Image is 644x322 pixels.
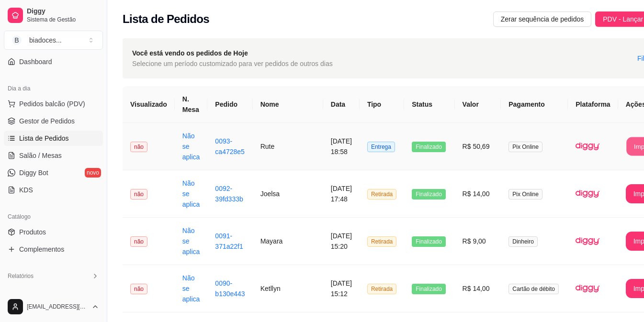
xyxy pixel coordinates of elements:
span: Retirada [367,284,396,294]
span: Complementos [19,244,64,254]
span: Selecione um período customizado para ver pedidos de outros dias [132,58,333,69]
span: Pedidos balcão (PDV) [19,99,85,109]
span: Diggy Bot [19,168,48,178]
th: Valor [455,86,501,123]
span: Relatórios [8,272,34,280]
span: não [130,236,147,247]
span: não [130,142,147,152]
td: R$ 14,00 [455,265,501,312]
span: Retirada [367,189,396,200]
span: não [130,284,147,294]
button: Zerar sequência de pedidos [493,11,592,27]
img: diggy [576,277,599,300]
a: Produtos [4,224,103,240]
a: Dashboard [4,54,103,69]
button: [EMAIL_ADDRESS][DOMAIN_NAME] [4,295,103,318]
a: Lista de Pedidos [4,131,103,146]
th: Plataforma [568,86,618,123]
th: Visualizado [123,86,175,123]
a: Complementos [4,242,103,257]
a: Gestor de Pedidos [4,113,103,129]
span: Dinheiro [508,236,538,247]
span: Finalizado [412,236,446,247]
button: Pedidos balcão (PDV) [4,96,103,111]
span: [EMAIL_ADDRESS][DOMAIN_NAME] [27,303,88,311]
h2: Lista de Pedidos [123,11,209,27]
th: Data [323,86,360,123]
span: Lista de Pedidos [19,133,69,143]
span: Zerar sequência de pedidos [501,14,584,24]
td: R$ 9,00 [455,218,501,265]
td: R$ 14,00 [455,170,501,218]
span: Pix Online [508,142,542,152]
span: Finalizado [412,189,446,200]
a: 0090-b130e443 [215,279,245,298]
a: 0093-ca4728e5 [215,137,245,155]
td: [DATE] 17:48 [323,170,360,218]
img: diggy [576,134,599,158]
td: [DATE] 15:12 [323,265,360,312]
a: Diggy Botnovo [4,165,103,180]
td: Joelsa [253,170,323,218]
span: Salão / Mesas [19,151,62,160]
img: diggy [576,182,599,206]
td: R$ 50,69 [455,123,501,170]
span: Finalizado [412,142,446,152]
a: Não se aplica [182,132,200,161]
span: Diggy [27,7,99,16]
td: Mayara [253,218,323,265]
th: Pedido [207,86,252,123]
th: N. Mesa [175,86,208,123]
td: Rute [253,123,323,170]
a: Salão / Mesas [4,148,103,163]
th: Status [404,86,454,123]
span: Cartão de débito [508,284,559,294]
strong: Você está vendo os pedidos de Hoje [132,49,248,57]
span: Finalizado [412,284,446,294]
a: Não se aplica [182,274,200,303]
th: Nome [253,86,323,123]
a: 0091-371a22f1 [215,232,243,250]
span: Dashboard [19,57,52,67]
button: Select a team [4,31,103,50]
span: Entrega [367,142,395,152]
div: biadoces ... [29,35,62,45]
div: Catálogo [4,209,103,224]
div: Dia a dia [4,81,103,96]
a: Não se aplica [182,227,200,255]
td: [DATE] 18:58 [323,123,360,170]
a: DiggySistema de Gestão [4,4,103,27]
span: Retirada [367,236,396,247]
span: Sistema de Gestão [27,16,99,23]
span: B [12,35,22,45]
td: [DATE] 15:20 [323,218,360,265]
img: diggy [576,229,599,253]
span: Pix Online [508,189,542,200]
span: Gestor de Pedidos [19,116,75,126]
span: KDS [19,185,33,195]
a: 0092-39fd333b [215,185,243,203]
a: KDS [4,182,103,198]
a: Não se aplica [182,179,200,208]
span: não [130,189,147,200]
span: Produtos [19,227,46,237]
td: Ketllyn [253,265,323,312]
th: Pagamento [501,86,568,123]
th: Tipo [360,86,404,123]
